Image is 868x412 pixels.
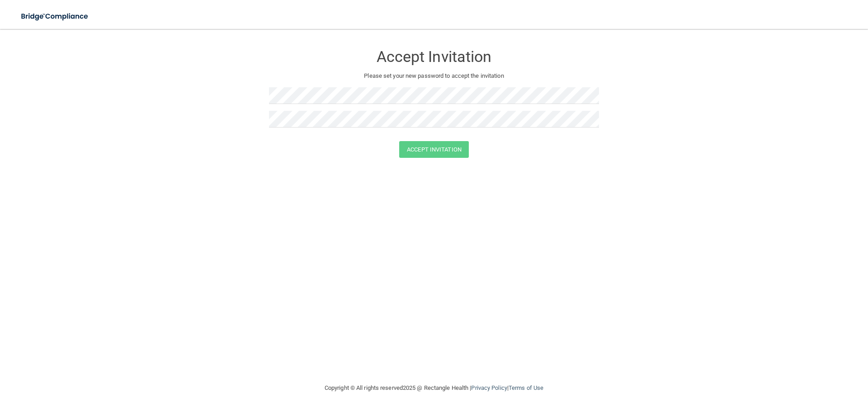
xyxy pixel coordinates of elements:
p: Please set your new password to accept the invitation [276,71,592,81]
img: bridge_compliance_login_screen.278c3ca4.svg [14,7,97,26]
button: Accept Invitation [399,141,469,158]
h3: Accept Invitation [269,48,599,65]
a: Privacy Policy [471,384,507,391]
div: Copyright © All rights reserved 2025 @ Rectangle Health | | [269,374,599,403]
a: Terms of Use [509,384,543,391]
